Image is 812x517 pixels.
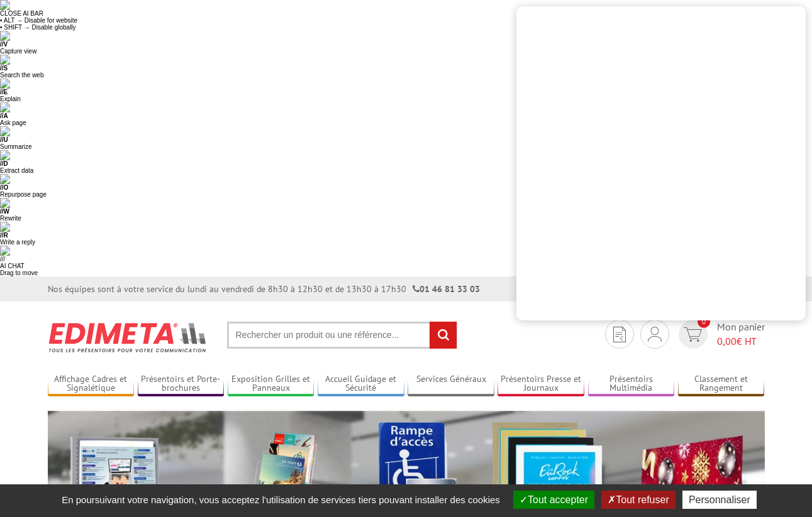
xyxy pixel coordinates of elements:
[227,322,457,349] input: Rechercher un produit ou une référence...
[601,491,675,509] button: Tout refuser
[408,374,494,395] a: Services Généraux
[678,374,765,395] a: Classement et Rangement
[613,327,626,342] img: devis rapide
[48,314,208,361] img: Présentoir, panneau, stand - Edimeta - PLV, affichage, mobilier bureau, entreprise
[588,374,675,395] a: Présentoirs Multimédia
[228,374,314,395] a: Exposition Grilles et Panneaux
[698,315,710,328] span: 0
[48,374,135,395] a: Affichage Cadres et Signalétique
[648,327,662,342] img: devis rapide
[684,327,702,342] img: devis rapide
[682,491,757,509] button: Personnaliser (fenêtre modale)
[48,283,480,295] div: Nos équipes sont à votre service du lundi au vendredi de 8h30 à 12h30 et de 13h30 à 17h30
[717,335,737,347] span: 0,00
[430,322,457,349] input: rechercher
[676,320,765,349] a: devis rapide 0 Mon panier 0,00€ HT
[498,374,584,395] a: Présentoirs Presse et Journaux
[513,491,594,509] button: Tout accepter
[55,494,506,505] span: En poursuivant votre navigation, vous acceptez l'utilisation de services tiers pouvant installer ...
[318,374,404,395] a: Accueil Guidage et Sécurité
[138,374,225,395] a: Présentoirs et Porte-brochures
[717,334,765,349] span: € HT
[717,320,765,349] span: Mon panier
[413,283,480,295] strong: 01 46 81 33 03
